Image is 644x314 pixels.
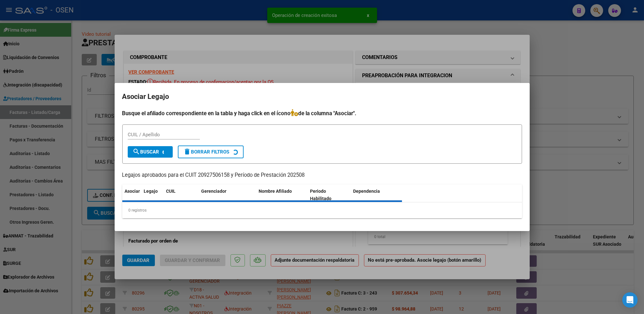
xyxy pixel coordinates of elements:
span: CUIL [166,189,176,194]
button: Buscar [128,146,173,158]
div: 0 registros [122,202,522,218]
datatable-header-cell: Periodo Habilitado [307,184,351,206]
datatable-header-cell: Asociar [122,184,141,206]
datatable-header-cell: Gerenciador [199,184,256,206]
button: Borrar Filtros [178,146,244,158]
datatable-header-cell: Dependencia [351,184,402,206]
datatable-header-cell: Legajo [141,184,164,206]
h2: Asociar Legajo [122,91,522,103]
span: Periodo Habilitado [310,189,331,201]
mat-icon: search [133,148,140,155]
div: Open Intercom Messenger [622,292,638,308]
span: Borrar Filtros [184,149,230,155]
p: Legajos aprobados para el CUIT 20927506158 y Período de Prestación 202508 [122,171,522,179]
datatable-header-cell: CUIL [164,184,199,206]
mat-icon: delete [184,148,191,155]
span: Buscar [133,149,159,155]
h4: Busque el afiliado correspondiente en la tabla y haga click en el ícono de la columna "Asociar". [122,109,522,117]
span: Legajo [144,189,158,194]
span: Nombre Afiliado [259,189,292,194]
span: Dependencia [353,189,380,194]
span: Gerenciador [201,189,227,194]
datatable-header-cell: Nombre Afiliado [256,184,308,206]
span: Asociar [125,189,140,194]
